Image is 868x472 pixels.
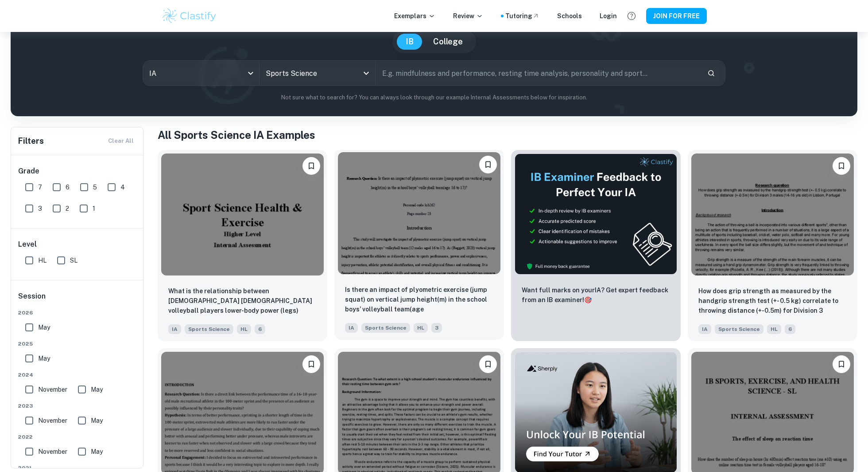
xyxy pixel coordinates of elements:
span: SL [70,256,77,265]
span: Sports Science [361,323,410,333]
span: 2021 [18,464,137,472]
span: May [91,447,103,456]
a: ThumbnailWant full marks on yourIA? Get expert feedback from an IB examiner! [511,150,681,341]
h6: Filters [18,135,44,147]
span: November [38,416,67,425]
a: Please log in to bookmark exemplarsHow does grip strength as measured by the handgrip strength te... [688,150,857,341]
span: May [91,385,103,394]
span: HL [38,256,46,265]
img: Thumbnail [515,153,677,275]
button: JOIN FOR FREE [646,8,707,24]
span: 3 [431,323,442,333]
span: HL [237,324,251,334]
span: 6 [785,324,795,334]
span: November [38,447,67,456]
p: Not sure what to search for? You can always look through our example Internal Assessments below f... [18,93,850,102]
button: Please log in to bookmark exemplars [302,355,320,373]
input: E.g. mindfulness and performance, resting time analysis, personality and sport... [376,61,700,86]
a: Login [600,11,617,21]
span: HL [414,323,428,333]
span: IA [698,324,711,334]
p: Exemplars [394,11,435,21]
img: Sports Science IA example thumbnail: What is the relationship between 15–16-y [161,153,324,275]
button: Please log in to bookmark exemplars [833,355,850,373]
button: Please log in to bookmark exemplars [302,157,320,175]
a: Please log in to bookmark exemplarsIs there an impact of plyometric exercise (jump squat) on vert... [334,150,504,341]
span: 7 [38,182,42,192]
p: Review [453,11,483,21]
span: IA [168,324,181,334]
p: What is the relationship between 15–16-year-old male volleyball players lower-body power (legs) m... [168,286,317,316]
img: Sports Science IA example thumbnail: Is there an impact of plyometric exercis [338,152,500,274]
button: Please log in to bookmark exemplars [833,157,850,175]
h6: Level [18,239,137,250]
button: Open [360,67,372,79]
span: 6 [255,324,265,334]
button: Help and Feedback [624,8,639,24]
span: 2023 [18,402,137,410]
span: 6 [66,182,70,192]
span: 2024 [18,371,137,379]
button: College [424,34,472,50]
button: Please log in to bookmark exemplars [479,355,497,373]
span: May [38,354,50,363]
span: 1 [93,204,95,213]
span: Sports Science [715,324,763,334]
button: Please log in to bookmark exemplars [479,156,497,173]
img: Sports Science IA example thumbnail: How does grip strength as measured by th [691,153,854,275]
p: How does grip strength as measured by the handgrip strength test (+- 0.5 kg) correlate to throwin... [698,286,847,316]
span: 5 [93,182,97,192]
span: HL [767,324,781,334]
span: May [91,416,103,425]
span: 3 [38,204,42,213]
h6: Session [18,291,137,309]
p: Want full marks on your IA ? Get expert feedback from an IB examiner! [522,285,670,305]
a: Schools [557,11,582,21]
h1: All Sports Science IA Examples [158,127,857,143]
span: 2022 [18,433,137,441]
span: 🎯 [584,296,592,303]
span: November [38,385,67,394]
h6: Grade [18,166,137,177]
span: 2 [66,204,69,213]
span: Sports Science [185,324,233,334]
a: Please log in to bookmark exemplarsWhat is the relationship between 15–16-year-old male volleybal... [158,150,327,341]
p: Is there an impact of plyometric exercise (jump squat) on vertical jump height(m) in the school b... [345,285,493,315]
img: Clastify logo [161,7,217,25]
span: 4 [120,182,125,192]
button: IB [397,34,422,50]
span: IA [345,323,358,333]
a: Tutoring [505,11,539,21]
div: IA [143,61,259,86]
span: 2026 [18,309,137,317]
span: 2025 [18,340,137,348]
span: May [38,323,50,332]
button: Search [704,66,719,81]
